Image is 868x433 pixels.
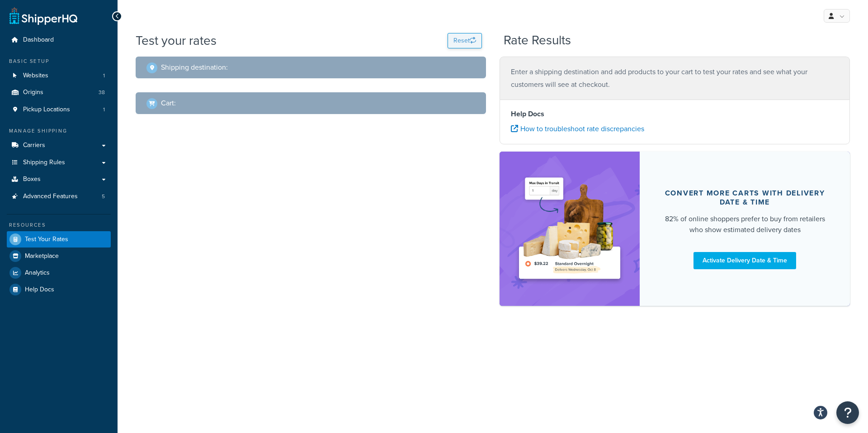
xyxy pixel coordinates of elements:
span: Websites [23,72,48,80]
li: Websites [7,67,111,84]
p: Enter a shipping destination and add products to your cart to test your rates and see what your c... [511,66,839,91]
a: Advanced Features5 [7,188,111,205]
a: Websites1 [7,67,111,84]
a: Marketplace [7,248,111,264]
a: Carriers [7,137,111,154]
span: Help Docs [25,286,54,294]
div: Resources [7,221,111,229]
h4: Help Docs [511,109,839,119]
div: 82% of online shoppers prefer to buy from retailers who show estimated delivery dates [661,214,828,235]
span: Boxes [23,176,41,183]
a: Dashboard [7,32,111,48]
span: 1 [103,72,105,80]
span: Analytics [25,269,50,277]
span: Test Your Rates [25,236,68,243]
li: Origins [7,84,111,101]
h2: Shipping destination : [161,63,228,71]
a: Boxes [7,171,111,188]
img: feature-image-ddt-36eae7f7280da8017bfb280eaccd9c446f90b1fe08728e4019434db127062ab4.png [513,165,626,292]
span: Dashboard [23,36,54,44]
span: Shipping Rules [23,159,65,167]
li: Advanced Features [7,188,111,205]
div: Convert more carts with delivery date & time [661,189,828,207]
li: Pickup Locations [7,101,111,118]
span: 1 [103,106,105,114]
span: Advanced Features [23,193,78,200]
span: Marketplace [25,252,59,260]
h2: Cart : [161,99,176,107]
a: Analytics [7,265,111,281]
a: Activate Delivery Date & Time [693,252,796,269]
button: Reset [448,33,482,48]
span: 38 [99,89,105,96]
a: Pickup Locations1 [7,101,111,118]
h1: Test your rates [136,32,217,49]
a: Test Your Rates [7,231,111,247]
span: Carriers [23,142,45,149]
span: 5 [102,193,105,200]
span: Pickup Locations [23,106,70,114]
div: Manage Shipping [7,127,111,135]
h2: Rate Results [504,33,571,48]
button: Open Resource Center [836,401,859,424]
span: Origins [23,89,43,96]
a: Origins38 [7,84,111,101]
a: Shipping Rules [7,154,111,171]
a: How to troubleshoot rate discrepancies [511,124,644,134]
div: Basic Setup [7,57,111,65]
a: Help Docs [7,281,111,298]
